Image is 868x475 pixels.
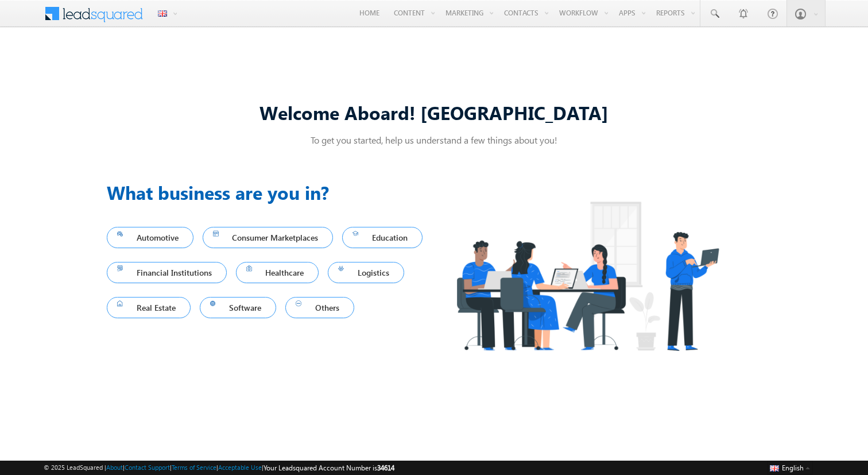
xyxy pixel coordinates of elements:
[106,464,123,471] a: About
[377,464,394,472] span: 34614
[782,464,804,472] span: English
[218,464,262,471] a: Acceptable Use
[107,179,434,206] h3: What business are you in?
[352,230,412,245] span: Education
[767,461,813,474] button: English
[117,300,180,315] span: Real Estate
[338,265,394,280] span: Logistics
[107,100,761,125] div: Welcome Aboard! [GEOGRAPHIC_DATA]
[296,300,344,315] span: Others
[117,230,183,245] span: Automotive
[107,134,761,146] p: To get you started, help us understand a few things about you!
[117,265,216,280] span: Financial Institutions
[172,464,216,471] a: Terms of Service
[44,462,394,473] span: © 2025 LeadSquared | | | | |
[246,265,309,280] span: Healthcare
[125,464,170,471] a: Contact Support
[434,179,741,373] img: Industry.png
[213,230,323,245] span: Consumer Marketplaces
[263,464,394,472] span: Your Leadsquared Account Number is
[210,300,266,315] span: Software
